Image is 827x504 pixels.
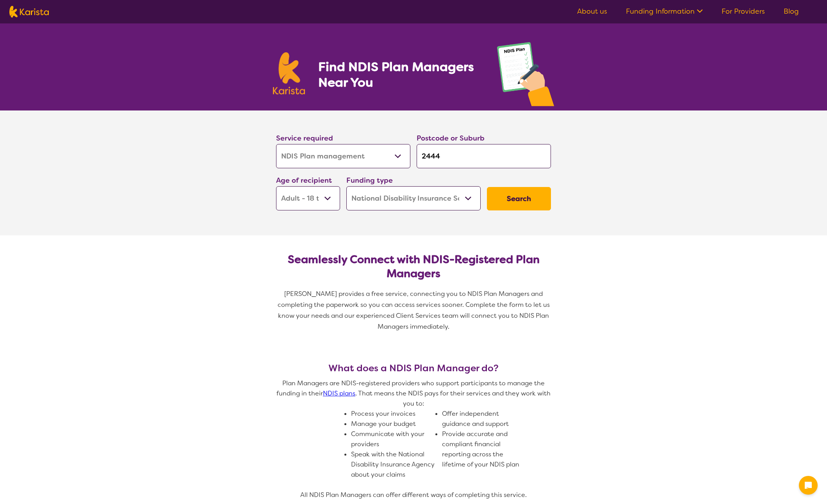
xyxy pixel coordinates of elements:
a: Funding Information [626,7,703,16]
p: All NDIS Plan Managers can offer different ways of completing this service. [273,490,554,500]
img: Karista logo [273,52,305,94]
li: Speak with the National Disability Insurance Agency about your claims [351,449,436,480]
button: Search [487,187,551,210]
a: About us [577,7,607,16]
li: Process your invoices [351,409,436,419]
a: For Providers [722,7,765,16]
label: Funding type [346,176,393,185]
label: Service required [276,134,333,143]
h3: What does a NDIS Plan Manager do? [273,363,554,374]
li: Offer independent guidance and support [442,409,527,429]
h1: Find NDIS Plan Managers Near You [318,59,481,90]
a: NDIS plans [323,389,355,397]
a: Blog [784,7,799,16]
label: Age of recipient [276,176,332,185]
label: Postcode or Suburb [417,134,485,143]
li: Manage your budget [351,419,436,429]
h2: Seamlessly Connect with NDIS-Registered Plan Managers [282,253,545,281]
span: [PERSON_NAME] provides a free service, connecting you to NDIS Plan Managers and completing the pa... [278,290,551,331]
li: Provide accurate and compliant financial reporting across the lifetime of your NDIS plan [442,429,527,470]
p: Plan Managers are NDIS-registered providers who support participants to manage the funding in the... [273,378,554,409]
input: Type [417,144,551,168]
img: Karista logo [9,6,49,18]
img: plan-management [497,42,554,110]
li: Communicate with your providers [351,429,436,449]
